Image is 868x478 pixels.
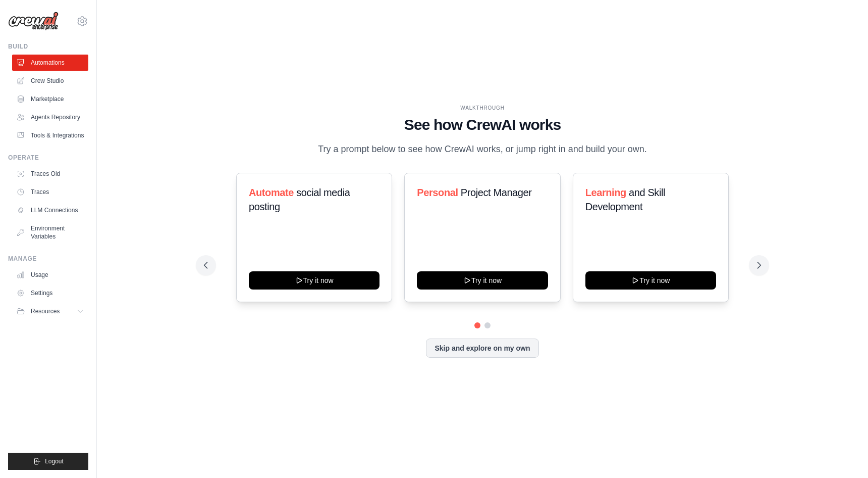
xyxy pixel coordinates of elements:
a: Traces Old [12,166,88,182]
span: Logout [45,457,64,465]
div: Operate [8,154,88,162]
a: Traces [12,184,88,200]
a: Settings [12,285,88,301]
span: Automate [249,187,294,198]
button: Resources [12,303,88,319]
span: Project Manager [461,187,532,198]
span: Learning [585,187,626,198]
button: Try it now [585,271,716,290]
img: Logo [8,12,59,31]
a: Tools & Integrations [12,127,88,144]
a: Automations [12,55,88,71]
p: Try a prompt below to see how CrewAI works, or jump right in and build your own. [313,142,652,157]
div: WALKTHROUGH [204,104,761,112]
a: Crew Studio [12,73,88,89]
a: LLM Connections [12,202,88,218]
a: Environment Variables [12,220,88,245]
span: Resources [31,307,60,315]
span: Personal [417,187,458,198]
a: Usage [12,267,88,283]
div: Manage [8,255,88,263]
a: Agents Repository [12,109,88,125]
button: Try it now [249,271,379,290]
button: Try it now [417,271,548,290]
span: social media posting [249,187,350,212]
a: Marketplace [12,91,88,107]
div: Build [8,42,88,51]
button: Skip and explore on my own [426,339,538,358]
h1: See how CrewAI works [204,116,761,134]
button: Logout [8,453,88,470]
